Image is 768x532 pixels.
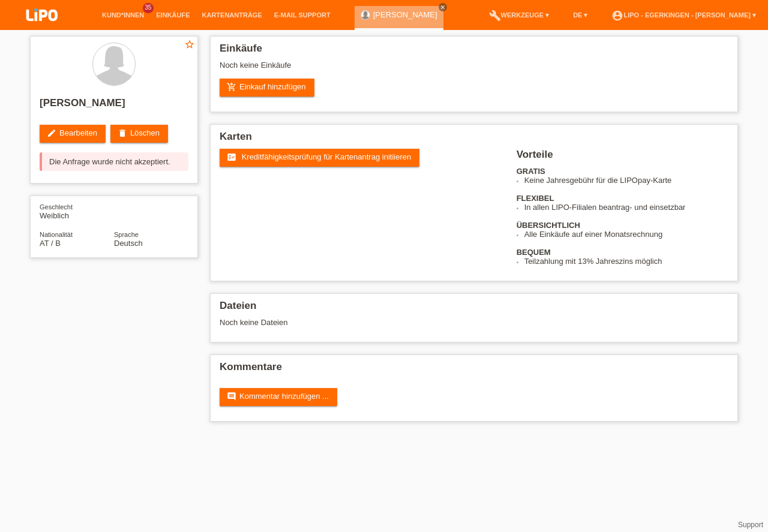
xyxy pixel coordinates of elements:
[40,203,73,211] span: Geschlecht
[47,128,56,138] i: edit
[40,125,106,143] a: editBearbeiten
[489,10,501,22] i: build
[220,388,337,406] a: commentKommentar hinzufügen ...
[517,149,728,167] h2: Vorteile
[227,392,236,401] i: comment
[220,318,586,327] div: Noch keine Dateien
[220,61,728,79] div: Noch keine Einkäufe
[439,3,447,11] a: close
[242,152,412,161] span: Kreditfähigkeitsprüfung für Kartenantrag initiieren
[40,231,73,238] span: Nationalität
[40,239,61,248] span: Österreich / B / 27.02.2024
[517,221,580,230] b: ÜBERSICHTLICH
[220,149,419,167] a: fact_check Kreditfähigkeitsprüfung für Kartenantrag initiieren
[227,82,236,92] i: add_shopping_cart
[227,152,236,162] i: fact_check
[220,361,728,379] h2: Kommentare
[524,203,728,212] li: In allen LIPO-Filialen beantrag- und einsetzbar
[184,39,195,50] i: star_border
[440,4,446,10] i: close
[611,10,623,22] i: account_circle
[268,11,337,19] a: E-Mail Support
[220,79,314,97] a: add_shopping_cartEinkauf hinzufügen
[150,11,196,19] a: Einkäufe
[524,176,728,185] li: Keine Jahresgebühr für die LIPOpay-Karte
[40,202,114,220] div: Weiblich
[517,194,554,203] b: FLEXIBEL
[143,3,154,13] span: 35
[110,125,168,143] a: deleteLöschen
[114,231,139,238] span: Sprache
[40,97,188,115] h2: [PERSON_NAME]
[567,11,593,19] a: DE ▾
[738,521,763,529] a: Support
[114,239,143,248] span: Deutsch
[524,230,728,239] li: Alle Einkäufe auf einer Monatsrechnung
[483,11,556,19] a: buildWerkzeuge ▾
[196,11,268,19] a: Kartenanträge
[517,167,545,176] b: GRATIS
[220,300,728,318] h2: Dateien
[40,152,188,171] div: Die Anfrage wurde nicht akzeptiert.
[605,11,762,19] a: account_circleLIPO - Egerkingen - [PERSON_NAME] ▾
[96,11,150,19] a: Kund*innen
[220,43,728,61] h2: Einkäufe
[118,128,127,138] i: delete
[184,39,195,52] a: star_border
[12,25,72,34] a: LIPO pay
[373,10,437,19] a: [PERSON_NAME]
[524,257,728,266] li: Teilzahlung mit 13% Jahreszins möglich
[517,248,551,257] b: BEQUEM
[220,131,728,149] h2: Karten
